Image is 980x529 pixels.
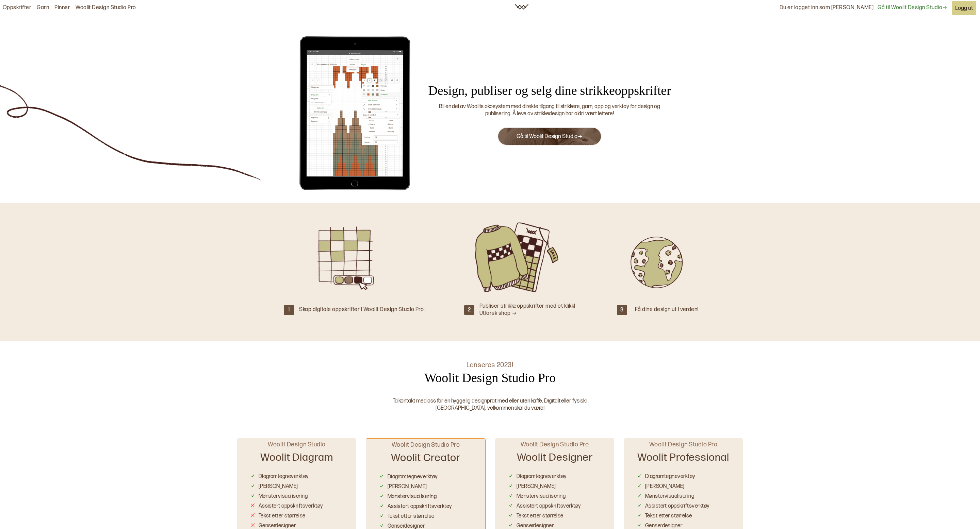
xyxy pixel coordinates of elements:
[617,305,627,315] div: 3
[54,4,70,12] a: Pinner
[260,448,333,471] div: Woolit Diagram
[637,448,729,471] div: Woolit Professional
[388,493,437,500] div: Mønstervisualisering
[268,441,326,448] div: Woolit Design Studio
[517,133,583,140] a: Gå til Woolit Design Studio
[295,35,414,191] img: Illustrasjon av Woolit Design Studio Pro
[426,103,673,118] div: Bli en del av Woolits økosystem med direkte tilgang til strikkere, garn, app og verktøy for desig...
[517,473,567,480] div: Diagramtegneverktøy
[479,303,575,317] div: Publiser strikkeoppskrifter med et klikk!
[259,473,309,480] div: Diagramtegneverktøy
[878,4,947,12] a: Gå til Woolit Design Studio
[391,449,460,471] div: Woolit Creator
[645,513,692,520] div: Tekst etter størrelse
[76,4,136,12] a: Woolit Design Studio Pro
[259,513,306,520] div: Tekst etter størrelse
[645,493,695,500] div: Mønstervisualisering
[388,474,438,481] div: Diagramtegneverktøy
[780,0,873,16] div: Du er logget inn som [PERSON_NAME]
[284,305,294,315] div: 1
[609,220,701,295] img: Jordkloden
[467,361,513,370] div: Lanseres 2023!
[517,483,556,490] div: [PERSON_NAME]
[517,448,593,471] div: Woolit Designer
[645,473,695,480] div: Diagramtegneverktøy
[517,513,563,520] div: Tekst etter størrelse
[649,441,718,448] div: Woolit Design Studio Pro
[299,306,425,313] div: Skap digitale oppskrifter i Woolit Design Studio Pro.
[645,503,709,510] div: Assistert oppskriftsverktøy
[497,127,602,146] button: Gå til Woolit Design Studio
[392,441,460,449] div: Woolit Design Studio Pro
[259,493,308,500] div: Mønstervisualisering
[635,306,699,313] div: Få dine design ut i verden!
[464,305,474,315] div: 2
[645,483,685,490] div: [PERSON_NAME]
[952,1,976,15] button: Logg ut
[517,493,566,500] div: Mønstervisualisering
[521,441,589,448] div: Woolit Design Studio Pro
[259,483,298,490] div: [PERSON_NAME]
[388,513,435,520] div: Tekst etter størrelse
[514,4,528,10] img: Woolit ikon
[388,503,452,510] div: Assistert oppskriftsverktøy
[388,483,427,491] div: [PERSON_NAME]
[37,4,49,12] a: Garn
[479,310,517,317] a: Utforsk shop
[471,220,563,295] img: Strikket genser og oppskrift til salg.
[3,4,31,12] a: Oppskrifter
[306,220,398,295] img: Illustrasjon av Woolit Design Studio Pro
[367,398,614,412] div: Ta kontakt med oss for en hyggelig designprat med eller uten kaffe. Digitalt eller fysisk i [GEOG...
[424,370,556,386] div: Woolit Design Studio Pro
[418,82,682,99] div: Design, publiser og selg dine strikkeoppskrifter
[517,503,581,510] div: Assistert oppskriftsverktøy
[259,503,323,510] div: Assistert oppskriftsverktøy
